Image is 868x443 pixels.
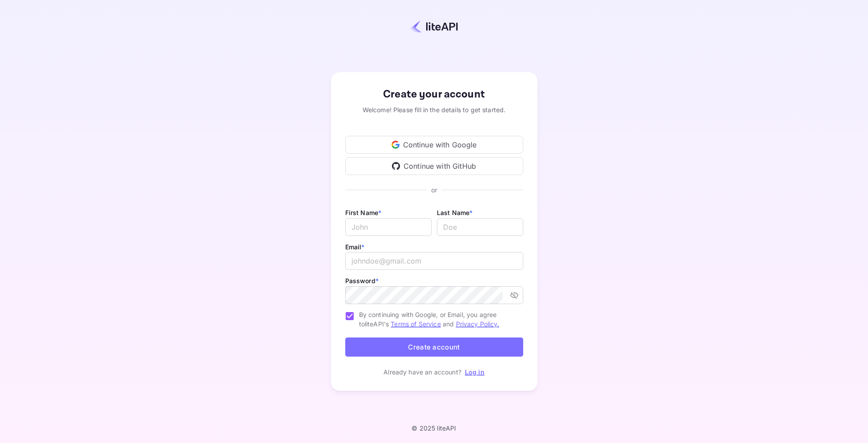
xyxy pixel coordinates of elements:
[391,320,440,328] a: Terms of Service
[437,218,523,236] input: Doe
[345,209,382,216] label: First Name
[345,243,365,251] label: Email
[506,287,522,303] button: toggle password visibility
[345,277,379,284] label: Password
[411,20,458,33] img: liteapi
[456,320,499,328] a: Privacy Policy.
[465,368,484,376] a: Log in
[345,252,523,270] input: johndoe@gmail.com
[345,337,523,357] button: Create account
[345,86,523,102] div: Create your account
[384,367,461,377] p: Already have an account?
[345,218,432,236] input: John
[345,105,523,114] div: Welcome! Please fill in the details to get started.
[345,136,523,154] div: Continue with Google
[437,209,473,216] label: Last Name
[345,157,523,175] div: Continue with GitHub
[412,424,456,432] p: © 2025 liteAPI
[359,310,516,329] span: By continuing with Google, or Email, you agree to liteAPI's and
